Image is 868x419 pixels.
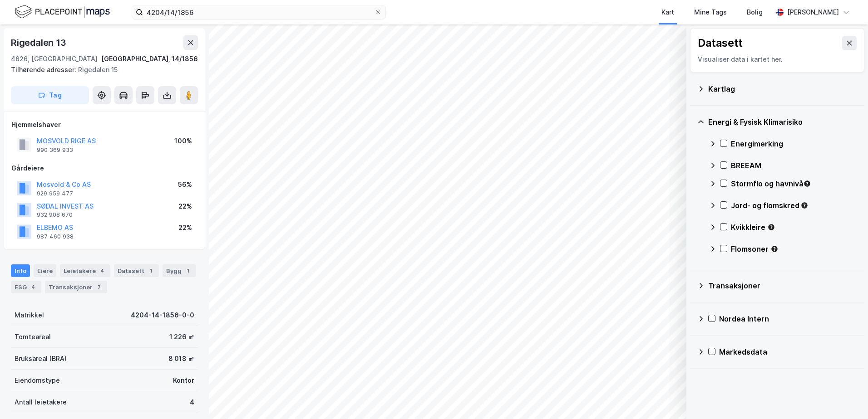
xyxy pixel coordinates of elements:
[803,180,811,188] div: Tooltip anchor
[37,233,74,240] div: 987 460 938
[708,83,857,94] div: Kartlag
[11,64,191,75] div: Rigedalen 15
[37,146,73,154] div: 990 369 933
[11,119,197,130] div: Hjemmelshaver
[163,264,196,277] div: Bygg
[60,264,110,277] div: Leietakere
[731,200,857,211] div: Jord- og flomskred
[143,5,375,19] input: Søk på adresse, matrikkel, gårdeiere, leietakere eller personer
[731,160,857,171] div: BREEAM
[15,331,51,342] div: Tomteareal
[178,179,192,190] div: 56%
[168,353,194,364] div: 8 018 ㎡
[11,35,68,50] div: Rigedalen 13
[11,86,89,104] button: Tag
[11,163,197,174] div: Gårdeiere
[770,245,779,253] div: Tooltip anchor
[114,264,159,277] div: Datasett
[15,310,44,321] div: Matrikkel
[11,264,30,277] div: Info
[15,4,110,20] img: logo.f888ab2527a4732fd821a326f86c7f29.svg
[98,266,107,275] div: 4
[731,138,857,149] div: Energimerking
[731,222,857,233] div: Kvikkleire
[800,201,809,209] div: Tooltip anchor
[29,283,38,292] div: 4
[45,281,107,293] div: Transaksjoner
[787,7,839,18] div: [PERSON_NAME]
[178,222,192,233] div: 22%
[37,211,73,219] div: 932 908 670
[708,280,857,291] div: Transaksjoner
[719,346,857,357] div: Markedsdata
[15,353,67,364] div: Bruksareal (BRA)
[101,54,198,64] div: [GEOGRAPHIC_DATA], 14/1856
[767,223,775,231] div: Tooltip anchor
[731,178,857,189] div: Stormflo og havnivå
[34,264,56,277] div: Eiere
[146,266,155,275] div: 1
[698,54,857,65] div: Visualiser data i kartet her.
[15,397,67,408] div: Antall leietakere
[174,136,192,146] div: 100%
[661,7,674,18] div: Kart
[190,397,194,408] div: 4
[169,331,194,342] div: 1 226 ㎡
[94,283,104,292] div: 7
[823,375,868,419] iframe: Chat Widget
[183,266,192,275] div: 1
[719,313,857,324] div: Nordea Intern
[131,310,194,321] div: 4204-14-1856-0-0
[15,375,60,386] div: Eiendomstype
[11,66,78,73] span: Tilhørende adresser:
[708,117,857,127] div: Energi & Fysisk Klimarisiko
[11,281,41,293] div: ESG
[747,7,763,18] div: Bolig
[37,190,73,197] div: 929 959 477
[731,244,857,254] div: Flomsoner
[694,7,727,18] div: Mine Tags
[178,201,192,212] div: 22%
[698,36,743,50] div: Datasett
[173,375,194,386] div: Kontor
[11,54,98,64] div: 4626, [GEOGRAPHIC_DATA]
